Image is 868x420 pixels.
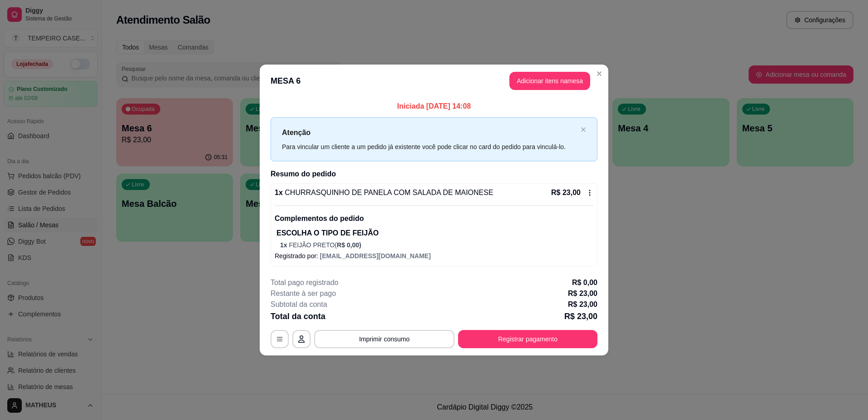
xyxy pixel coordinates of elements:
p: Total da conta [271,310,325,323]
p: Restante à ser pago [271,288,336,299]
button: close [581,127,586,133]
div: Para vincular um cliente a um pedido já existente você pode clicar no card do pedido para vinculá... [282,142,577,152]
p: Total pago registrado [271,277,338,288]
p: R$ 23,00 [568,299,597,310]
header: MESA 6 [260,65,608,97]
button: Imprimir consumo [314,330,454,348]
button: Registrar pagamento [458,330,597,348]
p: Registrado por: [275,251,593,260]
p: ESCOLHA O TIPO DE FEIJÃO [276,228,593,239]
p: R$ 0,00 [572,277,597,288]
span: [EMAIL_ADDRESS][DOMAIN_NAME] [320,252,431,260]
p: Atenção [282,127,577,138]
p: Complementos do pedido [275,213,593,224]
p: R$ 23,00 [568,288,597,299]
p: R$ 23,00 [564,310,597,323]
span: R$ 0,00 ) [337,241,361,249]
p: R$ 23,00 [551,187,581,198]
p: Subtotal da conta [271,299,327,310]
button: Close [592,66,607,81]
p: 1 x [275,187,493,198]
span: CHURRASQUINHO DE PANELA COM SALADA DE MAIONESE [283,189,493,196]
h2: Resumo do pedido [271,169,597,180]
p: FEIJÃO PRETO ( [280,240,593,250]
span: 1 x [280,241,289,249]
p: Iniciada [DATE] 14:08 [271,101,597,112]
button: Adicionar itens namesa [509,72,590,90]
